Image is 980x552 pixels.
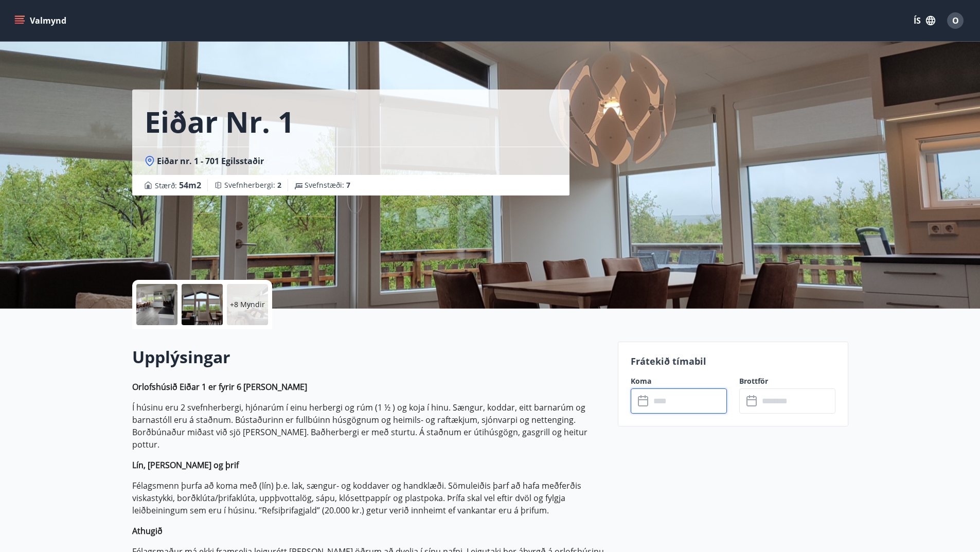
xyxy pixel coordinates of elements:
[631,354,835,368] p: Frátekið tímabil
[132,525,163,537] strong: Athugið
[155,179,201,191] span: Stærð :
[12,11,70,30] button: menu
[132,459,239,471] strong: Lín, [PERSON_NAME] og þrif
[631,376,727,386] label: Koma
[132,346,605,368] h2: Upplýsingar
[952,15,959,26] span: O
[230,299,265,310] p: +8 Myndir
[132,381,307,393] strong: Orlofshúsið Eiðar 1 er fyrir 6 [PERSON_NAME]
[305,180,350,190] span: Svefnstæði :
[132,479,605,517] p: Félagsmenn þurfa að koma með (lín) þ.e. lak, sængur- og koddaver og handklæði. Sömuleiðis þarf að...
[739,376,835,386] label: Brottför
[157,155,264,167] span: Eiðar nr. 1 - 701 Egilsstaðir
[346,180,350,190] span: 7
[943,8,968,33] button: O
[277,180,281,190] span: 2
[224,180,281,190] span: Svefnherbergi :
[145,102,294,141] h1: Eiðar nr. 1
[179,180,201,191] span: 54 m2
[908,11,941,30] button: ÍS
[132,401,605,451] p: Í húsinu eru 2 svefnherbergi, hjónarúm í einu herbergi og rúm (1 ½ ) og koja í hinu. Sængur, kodd...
